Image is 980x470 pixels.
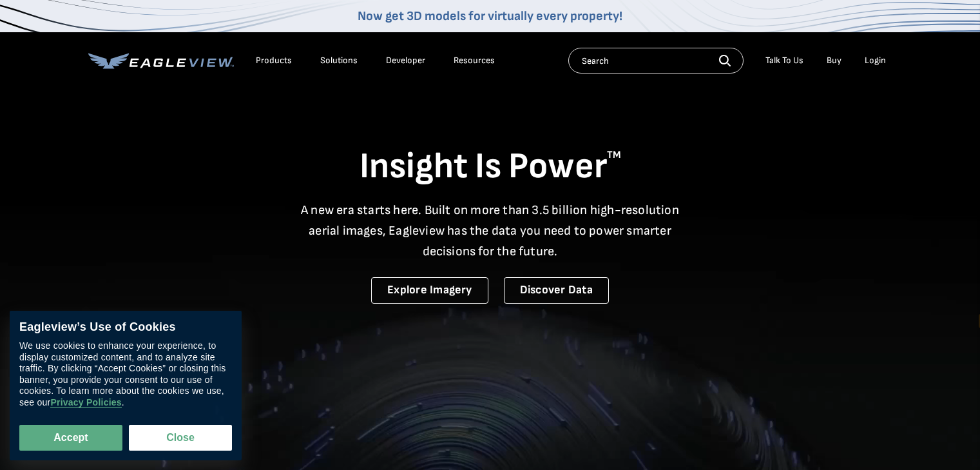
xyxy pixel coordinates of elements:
[129,425,232,451] button: Close
[50,398,121,409] a: Privacy Policies
[454,55,495,66] div: Resources
[386,55,425,66] a: Developer
[865,55,886,66] div: Login
[504,277,609,304] a: Discover Data
[88,144,892,190] h1: Insight Is Power
[19,320,232,335] div: Eagleview’s Use of Cookies
[19,425,122,451] button: Accept
[568,48,744,73] input: Search
[293,200,687,262] p: A new era starts here. Built on more than 3.5 billion high-resolution aerial images, Eagleview ha...
[371,277,488,304] a: Explore Imagery
[827,55,841,66] a: Buy
[358,8,622,24] a: Now get 3D models for virtually every property!
[19,341,232,409] div: We use cookies to enhance your experience, to display customized content, and to analyze site tra...
[607,149,621,161] sup: TM
[320,55,358,66] div: Solutions
[765,55,803,66] div: Talk To Us
[256,55,292,66] div: Products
